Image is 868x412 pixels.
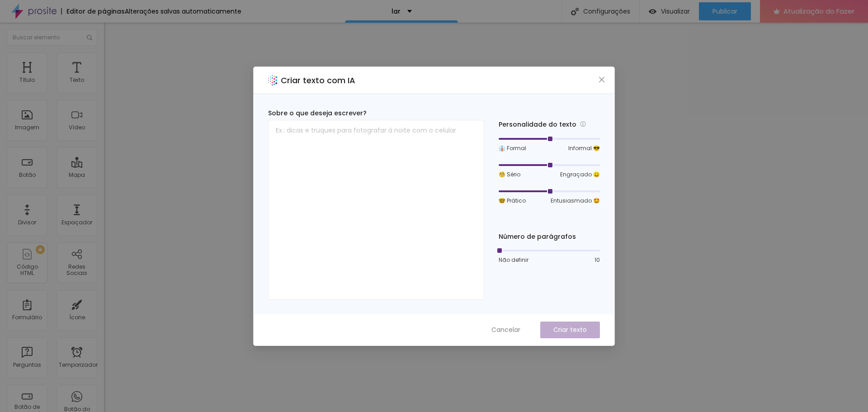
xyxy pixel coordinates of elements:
[499,197,526,204] font: 🤓 Prático
[499,170,520,178] font: 🧐 Sério
[661,7,690,16] font: Visualizar
[491,325,520,334] font: Cancelar
[499,144,526,152] font: 👔 Formal
[87,35,92,40] img: Ícone
[499,232,576,241] font: Número de parágrafos
[61,218,92,226] font: Espaçador
[69,123,85,131] font: Vídeo
[783,6,854,16] font: Atualização do Fazer
[268,109,367,118] font: Sobre o que deseja escrever?
[640,2,699,20] button: Visualizar
[499,120,576,129] font: Personalidade do texto
[598,76,605,83] span: fechar
[13,361,41,369] font: Perguntas
[482,322,529,338] button: Cancelar
[699,2,751,20] button: Publicar
[69,313,85,321] font: Ícone
[540,322,600,338] button: Criar texto
[392,7,401,16] font: lar
[17,263,38,277] font: Código HTML
[568,144,600,152] font: Informal 😎
[649,8,656,15] img: view-1.svg
[18,218,36,226] font: Divisor
[12,313,42,321] font: Formulário
[597,75,607,84] button: Fechar
[7,29,97,46] input: Buscar elemento
[19,76,35,84] font: Título
[70,76,84,84] font: Texto
[15,123,39,131] font: Imagem
[66,7,125,16] font: Editor de páginas
[104,23,868,412] iframe: Editor
[560,170,600,178] font: Engraçado 😄
[594,256,600,264] font: 10
[59,361,98,369] font: Temporizador
[583,7,630,16] font: Configurações
[69,171,85,179] font: Mapa
[551,197,600,204] font: Entusiasmado 🤩
[281,75,355,86] font: Criar texto com IA
[19,171,36,179] font: Botão
[499,256,528,264] font: Não definir
[712,7,737,16] font: Publicar
[66,263,87,277] font: Redes Sociais
[571,8,579,15] img: Ícone
[125,7,241,16] font: Alterações salvas automaticamente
